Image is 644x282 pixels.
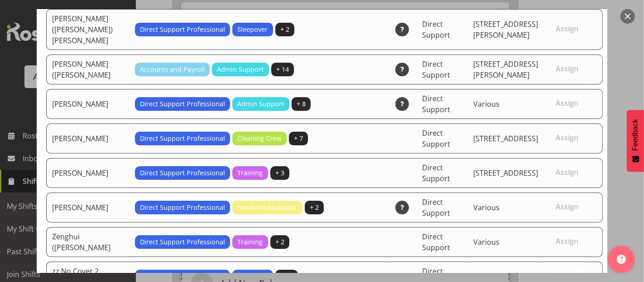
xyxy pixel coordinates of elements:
span: + 2 [280,25,289,35]
span: Feedback [631,119,639,151]
span: Admin Support [217,64,264,74]
span: Direct Support Professional [140,99,225,109]
span: Direct Support Professional [140,272,225,282]
span: Assign [556,271,579,280]
span: [STREET_ADDRESS][PERSON_NAME] [473,19,538,40]
span: Assign [556,237,579,246]
td: [PERSON_NAME] ([PERSON_NAME]) [PERSON_NAME] [46,9,130,50]
span: Assign [556,99,579,108]
span: Assign [556,168,579,177]
img: help-xxl-2.png [617,255,626,264]
span: [STREET_ADDRESS][PERSON_NAME] [473,59,538,80]
td: [PERSON_NAME] [46,124,130,153]
td: [PERSON_NAME] [46,158,130,188]
span: + 3 [275,168,284,178]
span: Sleepover [238,272,268,282]
button: Feedback - Show survey [627,110,644,172]
span: Direct Support Professional [140,134,225,143]
span: Training [238,168,263,178]
span: + 12 [280,272,293,282]
span: Assign [556,24,579,33]
span: Direct Support Professional [140,168,225,178]
span: Assign [556,202,579,211]
span: Training [238,237,263,247]
td: [PERSON_NAME] ([PERSON_NAME] [46,54,130,84]
span: Direct Support Professional [140,25,225,35]
span: Sleepover [238,25,268,35]
span: + 7 [294,134,303,143]
span: + 2 [275,237,284,247]
span: Direct Support [422,94,450,114]
td: Zenghui ([PERSON_NAME] [46,227,130,257]
span: Assign [556,64,579,73]
span: Direct Support [422,19,450,40]
span: Accounts and Payroll [140,64,205,74]
span: [STREET_ADDRESS] [473,134,538,143]
span: Direct Support [422,128,450,149]
span: Direct Support [422,59,450,80]
span: + 14 [276,64,289,74]
span: Cleaning Crew [238,134,282,143]
td: [PERSON_NAME] [46,89,130,119]
span: [STREET_ADDRESS] [473,272,538,282]
span: Assign [556,133,579,142]
span: Various [473,237,500,247]
span: Direct Support [422,232,450,252]
span: Direct Support [422,197,450,218]
span: Various [473,203,500,213]
span: Direct Support Professional [140,203,225,213]
span: + 2 [310,203,319,213]
span: [STREET_ADDRESS] [473,168,538,178]
td: [PERSON_NAME] [46,193,130,223]
span: Direct Support Professional [140,237,225,247]
span: + 8 [297,99,306,109]
span: Direct Support [422,163,450,183]
span: two4nine facilitator [238,203,298,213]
span: Various [473,99,500,109]
span: Admin Support [238,99,284,109]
